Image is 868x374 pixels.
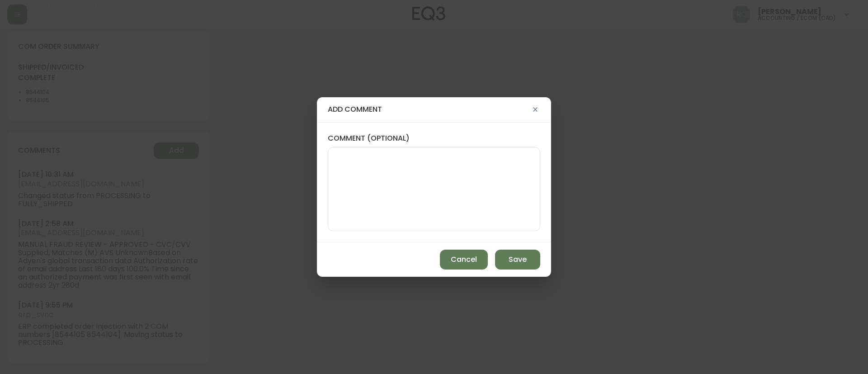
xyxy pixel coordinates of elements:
[328,104,530,114] h4: add comment
[440,250,488,270] button: Cancel
[328,133,540,143] label: comment (optional)
[495,250,540,270] button: Save
[451,255,477,265] span: Cancel
[509,255,527,265] span: Save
